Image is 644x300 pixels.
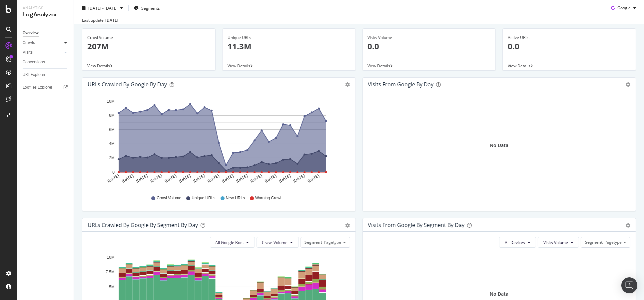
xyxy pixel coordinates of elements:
[255,195,281,201] span: Warning Crawl
[23,49,62,56] a: Visits
[23,84,52,91] div: Logfiles Explorer
[250,173,263,184] text: [DATE]
[112,170,115,175] text: 0
[23,84,69,91] a: Logfiles Explorer
[368,41,491,52] p: 0.0
[508,35,631,41] div: Active URLs
[23,71,45,78] div: URL Explorer
[109,285,115,289] text: 5M
[207,173,220,184] text: [DATE]
[178,173,192,184] text: [DATE]
[617,5,631,11] span: Google
[23,30,39,37] div: Overview
[135,173,149,184] text: [DATE]
[23,71,69,78] a: URL Explorer
[490,291,508,297] div: No Data
[608,3,639,13] button: Google
[505,240,525,245] span: All Devices
[107,255,115,260] text: 10M
[141,5,160,11] span: Segments
[499,237,536,248] button: All Devices
[150,173,163,184] text: [DATE]
[262,240,288,245] span: Crawl Volume
[307,173,320,184] text: [DATE]
[368,222,465,228] div: Visits from Google By Segment By Day
[508,63,530,69] span: View Details
[23,39,35,46] div: Crawls
[216,240,244,245] span: All Google Bots
[228,63,250,69] span: View Details
[82,17,118,23] div: Last update
[626,223,630,228] div: gear
[278,173,292,184] text: [DATE]
[193,173,206,184] text: [DATE]
[23,59,69,66] a: Conversions
[226,195,245,201] span: New URLs
[23,39,62,46] a: Crawls
[106,270,115,274] text: 7.5M
[87,63,110,69] span: View Details
[235,173,249,184] text: [DATE]
[324,239,341,245] span: Pagetype
[121,173,134,184] text: [DATE]
[508,41,631,52] p: 0.0
[23,49,33,56] div: Visits
[23,30,69,37] a: Overview
[87,41,210,52] p: 207M
[157,195,181,201] span: Crawl Volume
[368,81,434,88] div: Visits from Google by day
[264,173,277,184] text: [DATE]
[293,173,306,184] text: [DATE]
[368,35,491,41] div: Visits Volume
[23,11,68,19] div: LogAnalyzer
[538,237,579,248] button: Visits Volume
[88,81,167,88] div: URLs Crawled by Google by day
[257,237,299,248] button: Crawl Volume
[87,35,210,41] div: Crawl Volume
[490,142,508,149] div: No Data
[368,63,390,69] span: View Details
[109,142,115,146] text: 4M
[192,195,215,201] span: Unique URLs
[88,96,347,189] svg: A chart.
[88,222,198,228] div: URLs Crawled by Google By Segment By Day
[131,3,163,13] button: Segments
[107,173,120,184] text: [DATE]
[221,173,235,184] text: [DATE]
[79,3,126,13] button: [DATE] - [DATE]
[107,99,115,104] text: 10M
[23,59,45,66] div: Conversions
[88,5,118,11] span: [DATE] - [DATE]
[105,17,118,23] div: [DATE]
[109,113,115,118] text: 8M
[109,127,115,132] text: 6M
[345,82,350,87] div: gear
[621,277,637,293] div: Open Intercom Messenger
[543,240,568,245] span: Visits Volume
[228,35,350,41] div: Unique URLs
[228,41,350,52] p: 11.3M
[604,239,622,245] span: Pagetype
[109,156,115,160] text: 2M
[626,82,630,87] div: gear
[305,239,322,245] span: Segment
[345,223,350,228] div: gear
[585,239,603,245] span: Segment
[23,5,68,11] div: Analytics
[164,173,177,184] text: [DATE]
[210,237,255,248] button: All Google Bots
